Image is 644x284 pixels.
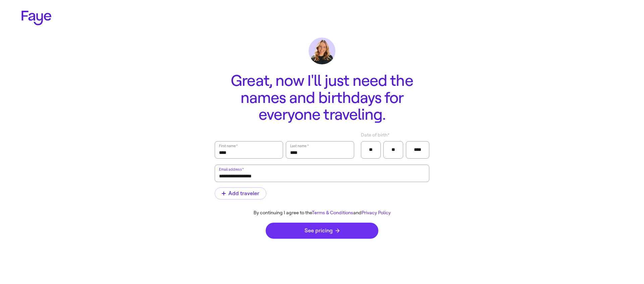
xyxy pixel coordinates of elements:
label: Last name [289,143,309,149]
input: Month [365,145,376,155]
div: By continuing I agree to the and [209,210,435,216]
span: See pricing [305,228,339,233]
a: Privacy Policy [362,210,391,216]
a: Terms & Conditions [312,210,353,216]
label: Email address [218,166,244,173]
button: Add traveler [215,187,266,200]
input: Day [388,145,399,155]
span: Date of birth * [361,131,389,138]
input: Year [410,145,425,155]
h1: Great, now I'll just need the names and birthdays for everyone traveling. [215,72,429,123]
button: See pricing [266,223,378,239]
span: Add traveler [222,191,259,196]
label: First name [218,143,238,149]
